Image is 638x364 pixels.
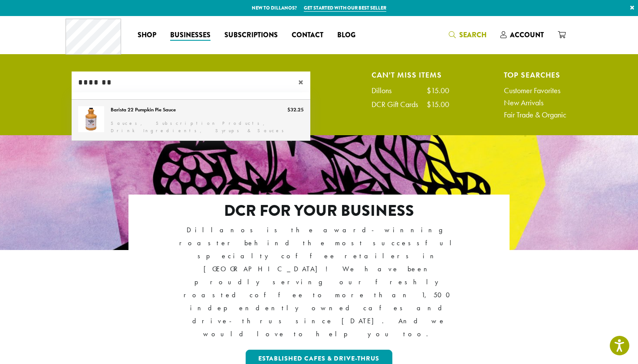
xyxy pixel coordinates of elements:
span: Blog [337,30,355,41]
span: Subscriptions [224,30,278,41]
a: New Arrivals [504,99,566,107]
span: × [298,77,310,88]
div: $15.00 [427,101,449,108]
div: DCR Gift Cards [372,101,427,108]
div: $15.00 [427,87,449,94]
a: Fair Trade & Organic [504,111,566,119]
a: Shop [131,28,163,42]
h4: Can't Miss Items [372,71,449,78]
div: Dillons [372,87,400,94]
p: Dillanos is the award-winning roaster behind the most successful specialty coffee retailers in [G... [166,224,472,341]
h2: DCR FOR YOUR BUSINESS [166,201,472,220]
span: Account [510,30,544,40]
a: Search [442,28,493,42]
h4: Top Searches [504,71,566,78]
span: Businesses [170,30,210,41]
span: Shop [138,30,156,41]
a: Get started with our best seller [304,4,386,12]
span: Contact [292,30,323,41]
span: Search [459,30,487,40]
a: Customer Favorites [504,87,566,94]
